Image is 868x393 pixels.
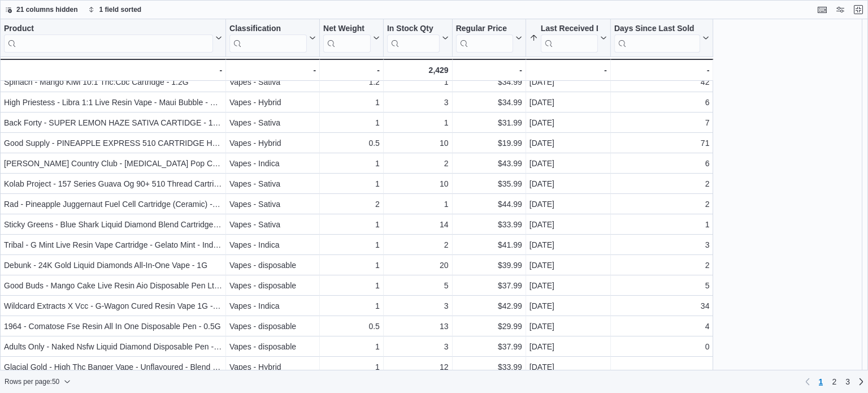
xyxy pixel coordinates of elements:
div: Wildcard Extracts X Vcc - G-Wagon Cured Resin Vape 1G - 1G [4,299,222,313]
div: 0 [614,340,710,353]
button: In Stock Qty [387,24,449,53]
div: 6 [614,96,710,109]
div: [DATE] [530,340,607,353]
div: Vapes - disposable [229,340,316,353]
div: 1964 - Comatose Fse Resin All In One Disposable Pen - 0.5G [4,319,222,333]
div: 1 [323,299,380,313]
div: [DATE] [530,299,607,313]
div: 1 [323,258,380,272]
div: $44.99 [456,197,522,211]
span: 1 [819,376,823,387]
div: 6 [614,157,710,170]
button: Page 1 of 3 [814,373,828,391]
div: [DATE] [530,319,607,333]
div: $43.99 [456,157,522,170]
div: Vapes - Sativa [229,177,316,191]
div: 1 [323,96,380,109]
ul: Pagination for preceding grid [814,373,854,391]
button: 1 field sorted [84,3,146,16]
div: - [530,63,607,77]
div: 1 [323,157,380,170]
div: In Stock Qty [387,24,440,34]
div: [DATE] [530,96,607,109]
div: Regular Price [456,24,513,53]
div: 1.2 [323,75,380,89]
div: 1 [323,177,380,191]
div: 7 [614,116,710,129]
div: Good Supply - PINEAPPLE EXPRESS 510 CARTRIDGE Hybrid - 1x0.5g [4,136,222,150]
div: 2 [614,258,710,272]
div: Tribal - G Mint Live Resin Vape Cartridge - Gelato Mint - Indica 1G [4,238,222,252]
div: $39.99 [456,258,522,272]
button: Previous page [801,375,814,388]
div: Vapes - Hybrid [229,360,316,374]
div: Back Forty - SUPER LEMON HAZE SATIVA CARTIDGE - 1x1G [4,116,222,129]
div: 20 [387,258,449,272]
div: 2 [614,177,710,191]
div: [DATE] [530,218,607,231]
div: 2,429 [387,63,449,77]
div: [DATE] [530,238,607,252]
div: 10 [387,136,449,150]
div: Vapes - Sativa [229,75,316,89]
div: Rad - Pineapple Juggernaut Fuel Cell Cartridge (Ceramic) - 2G [4,197,222,211]
div: Net Weight [323,24,371,53]
button: Last Received Date [530,24,607,53]
div: Kolab Project - 157 Series Guava Og 90+ 510 Thread Cartridge - 1G [4,177,222,191]
div: 4 [614,319,710,333]
div: 1 [323,360,380,374]
div: 1 [387,116,449,129]
div: $19.99 [456,136,522,150]
div: Vapes - disposable [229,319,316,333]
div: Net Weight [323,24,371,34]
div: - [614,63,710,77]
div: 42 [614,75,710,89]
div: Adults Only - Naked Nsfw Liquid Diamond Disposable Pen - 1G [4,340,222,353]
div: - [3,63,222,77]
div: Sticky Greens - Blue Shark Liquid Diamond Blend Cartridges - 1G [4,218,222,231]
div: 5 [614,279,710,292]
div: 2 [387,157,449,170]
div: - [323,63,380,77]
div: Last Received Date [541,24,598,53]
a: Next page [854,375,868,388]
div: [DATE] [530,197,607,211]
div: 3 [614,238,710,252]
div: 0.5 [323,319,380,333]
div: Days Since Last Sold [614,24,701,53]
button: Product [4,24,222,53]
div: 0.5 [323,136,380,150]
button: Classification [229,24,316,53]
button: Days Since Last Sold [614,24,710,53]
div: 5 [387,279,449,292]
div: Days Since Last Sold [614,24,701,34]
div: Vapes - disposable [229,258,316,272]
div: $41.99 [456,238,522,252]
div: 1 [323,238,380,252]
div: Classification [229,24,307,53]
div: 1 [323,116,380,129]
div: 34 [614,299,710,313]
span: 21 columns hidden [16,5,78,14]
div: 1 [387,75,449,89]
div: 71 [614,136,710,150]
div: [DATE] [530,75,607,89]
div: Debunk - 24K Gold Liquid Diamonds All-In-One Vape - 1G [4,258,222,272]
div: 12 [387,360,449,374]
div: 1 [323,340,380,353]
div: Vapes - Hybrid [229,136,316,150]
div: 10 [387,177,449,191]
button: Net Weight [323,24,380,53]
div: $29.99 [456,319,522,333]
div: [DATE] [530,116,607,129]
div: [PERSON_NAME] Country Club - [MEDICAL_DATA] Pop Cartridge Lto - 1G [4,157,222,170]
div: Last Received Date [541,24,598,34]
div: Vapes - Sativa [229,116,316,129]
div: Product [4,24,213,53]
div: Vapes - Indica [229,157,316,170]
div: Vapes - Hybrid [229,96,316,109]
div: High Priestess - Libra 1:1 Live Resin Vape - Maui Bubble - Hybrid 1G [4,96,222,109]
div: [DATE] [530,279,607,292]
button: Keyboard shortcuts [815,3,829,16]
span: 1 field sorted [99,5,142,14]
